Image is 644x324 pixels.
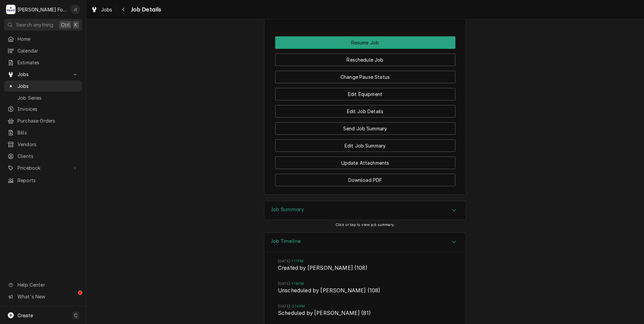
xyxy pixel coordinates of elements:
a: Reports [4,175,82,186]
span: Timestamp [278,304,452,309]
span: Timestamp [278,281,452,287]
a: Go to Jobs [4,69,82,80]
div: Button Group Row [275,49,455,66]
span: Invoices [18,105,78,112]
a: Go to Help Center [4,279,82,290]
span: Jobs [18,83,78,90]
a: Purchase Orders [4,115,82,126]
span: Purchase Orders [18,117,78,124]
div: [PERSON_NAME] Food Equipment Service [18,6,67,13]
div: Jeff Debigare (109)'s Avatar [71,5,80,14]
a: Estimates [4,57,82,68]
div: Job Summary [264,201,466,220]
button: Change Pause Status [275,71,455,83]
div: Accordion Header [264,233,466,252]
div: Button Group Row [275,100,455,118]
em: 3:16PM [292,304,305,309]
a: Vendors [4,139,82,150]
a: Job Series [4,92,82,103]
span: C [74,312,77,319]
span: Event String [278,264,452,273]
span: Event String [278,309,452,319]
span: Job Series [18,94,78,101]
span: Ctrl [61,21,70,28]
button: Resume Job [275,36,455,49]
div: M [6,5,15,14]
span: Bills [18,129,78,136]
span: Create [18,313,33,318]
h3: Job Summary [271,206,304,213]
a: Home [4,33,82,44]
button: Edit Equipment [275,88,455,100]
button: Accordion Details Expand Trigger [264,233,466,252]
em: 1:18PM [292,282,304,286]
a: Go to What's New [4,291,82,302]
span: Help Center [18,281,78,288]
button: Update Attachments [275,157,455,169]
button: Send Job Summary [275,122,455,135]
button: Search anythingCtrlK [4,19,82,31]
span: What's New [18,293,78,300]
a: Jobs [88,4,115,15]
button: Edit Job Summary [275,139,455,152]
h3: Job Timeline [271,238,301,245]
a: Invoices [4,103,82,115]
div: J( [71,5,80,14]
li: Event [278,259,452,281]
a: Jobs [4,80,82,92]
div: Button Group Row [275,66,455,83]
div: Button Group Row [275,36,455,49]
a: Calendar [4,45,82,56]
div: Button Group Row [275,152,455,169]
span: Click or tap to view job summary. [335,223,395,227]
button: Navigate back [118,4,129,15]
span: Search anything [16,21,53,28]
span: Jobs [101,6,112,13]
a: Clients [4,151,82,162]
span: Reports [18,177,78,184]
span: Home [18,35,78,42]
a: Go to Pricebook [4,162,82,173]
div: Marshall Food Equipment Service's Avatar [6,5,15,14]
span: Estimates [18,59,78,66]
span: Timestamp [278,259,452,264]
span: Vendors [18,141,78,148]
div: Button Group Row [275,135,455,152]
button: Download PDF [275,174,455,186]
span: Clients [18,153,78,160]
span: Calendar [18,47,78,54]
div: Button Group Row [275,118,455,135]
em: 1:17PM [292,259,303,263]
span: Event String [278,287,452,296]
li: Event [278,281,452,304]
div: Button Group [275,36,455,186]
span: Jobs [18,71,68,78]
span: Job Details [129,5,161,14]
button: Reschedule Job [275,54,455,66]
div: Button Group Row [275,83,455,100]
span: K [74,21,77,28]
button: Accordion Details Expand Trigger [264,201,466,220]
a: Bills [4,127,82,138]
div: Button Group Row [275,169,455,186]
button: Edit Job Details [275,105,455,118]
div: Accordion Header [264,201,466,220]
span: Pricebook [18,164,68,171]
